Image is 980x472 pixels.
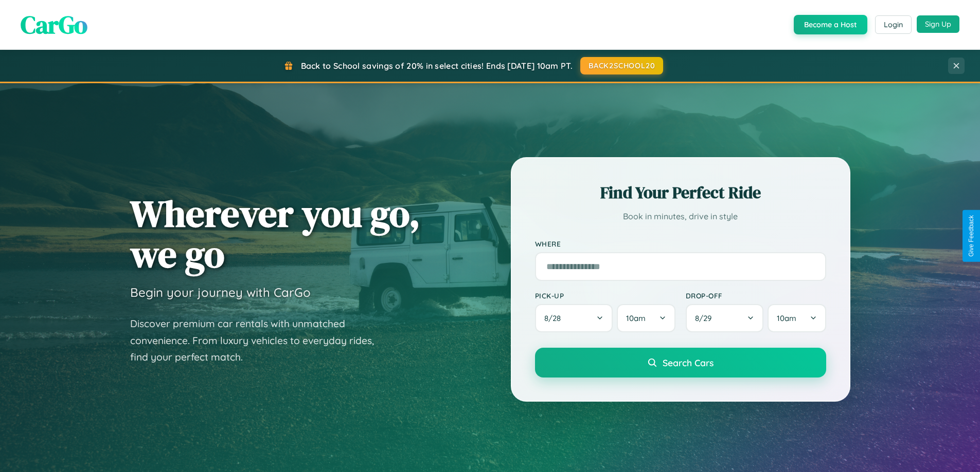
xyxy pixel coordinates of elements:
button: 8/28 [535,304,613,332]
span: 8 / 29 [695,313,717,323]
button: Become a Host [794,15,867,34]
h3: Begin your journey with CarGo [130,285,311,300]
span: 10am [777,313,796,323]
button: Login [875,15,912,34]
h2: Find Your Perfect Ride [535,181,826,204]
button: 10am [617,304,675,332]
div: Give Feedback [968,215,975,257]
p: Book in minutes, drive in style [535,209,826,224]
label: Where [535,239,826,248]
h1: Wherever you go, we go [130,193,420,274]
button: Search Cars [535,348,826,377]
span: 10am [626,313,646,323]
button: BACK2SCHOOL20 [580,57,663,74]
button: 10am [768,304,826,332]
span: Back to School savings of 20% in select cities! Ends [DATE] 10am PT. [301,61,573,71]
span: 8 / 28 [544,313,566,323]
p: Discover premium car rentals with unmatched convenience. From luxury vehicles to everyday rides, ... [130,315,387,366]
label: Pick-up [535,291,675,300]
span: Search Cars [663,357,714,368]
label: Drop-off [686,291,826,300]
button: 8/29 [686,304,764,332]
button: Sign Up [917,15,959,33]
span: CarGo [21,8,87,42]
